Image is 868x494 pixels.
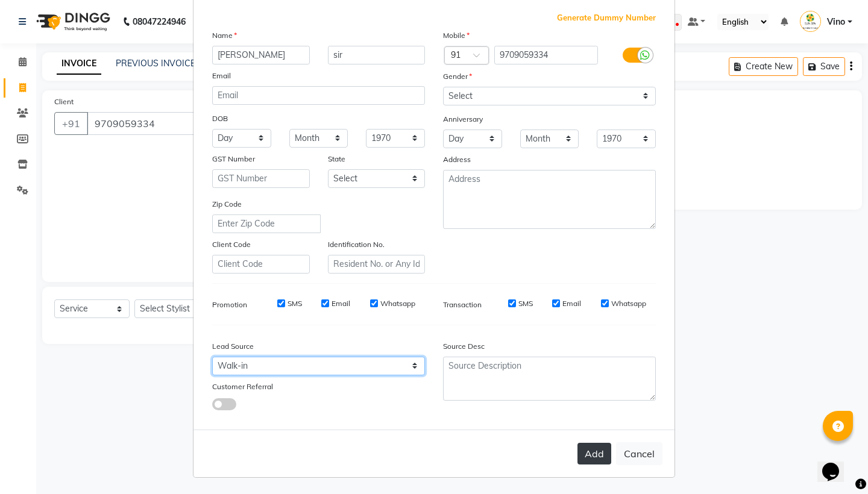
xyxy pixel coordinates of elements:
label: Email [562,298,581,309]
label: Promotion [212,299,247,310]
label: Whatsapp [380,298,415,309]
input: Last Name [328,46,426,64]
input: Resident No. or Any Id [328,255,426,274]
button: Add [577,443,611,464]
button: Cancel [616,442,662,465]
label: Email [332,298,350,309]
label: Address [443,154,471,165]
label: SMS [288,298,302,309]
label: Whatsapp [611,298,646,309]
label: Email [212,70,231,81]
iframe: chat widget [817,446,856,482]
input: GST Number [212,169,310,188]
span: Generate Dummy Number [557,12,656,24]
label: Name [212,30,237,41]
label: SMS [518,298,533,309]
label: Gender [443,71,472,82]
label: State [328,154,345,164]
label: Zip Code [212,199,242,210]
label: Lead Source [212,341,254,352]
input: Email [212,86,425,105]
label: Client Code [212,239,251,250]
input: Client Code [212,255,310,274]
label: Transaction [443,299,482,310]
label: Identification No. [328,239,385,250]
label: GST Number [212,154,255,164]
label: Customer Referral [212,381,273,392]
label: Source Desc [443,341,485,352]
label: Anniversary [443,114,483,125]
input: First Name [212,46,310,64]
label: DOB [212,113,228,124]
label: Mobile [443,30,470,41]
input: Mobile [494,46,599,64]
input: Enter Zip Code [212,214,321,233]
